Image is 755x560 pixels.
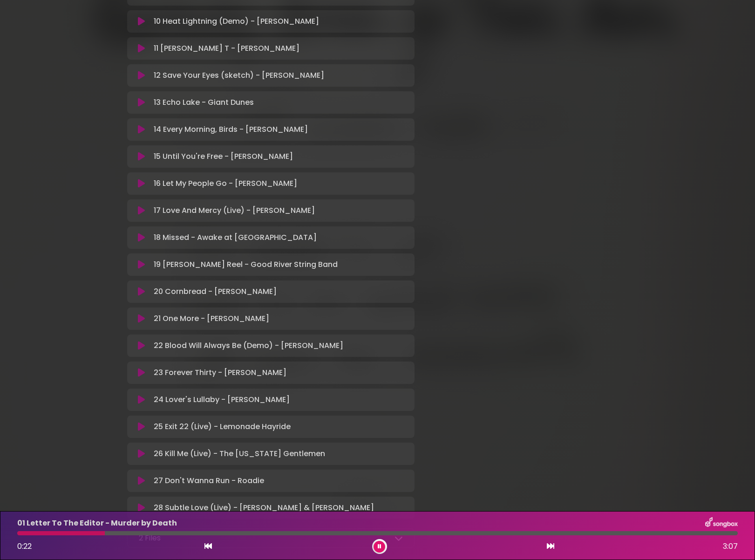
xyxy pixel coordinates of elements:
p: 21 One More - [PERSON_NAME] [154,313,269,324]
p: 15 Until You're Free - [PERSON_NAME] [154,151,293,162]
img: songbox-logo-white.png [705,517,738,529]
p: 16 Let My People Go - [PERSON_NAME] [154,178,297,189]
p: 28 Subtle Love (Live) - [PERSON_NAME] & [PERSON_NAME] [154,502,374,513]
p: 23 Forever Thirty - [PERSON_NAME] [154,367,286,378]
p: 26 Kill Me (Live) - The [US_STATE] Gentlemen [154,448,325,459]
p: 12 Save Your Eyes (sketch) - [PERSON_NAME] [154,70,324,81]
p: 27 Don't Wanna Run - Roadie [154,475,264,486]
span: 0:22 [17,541,32,552]
p: 14 Every Morning, Birds - [PERSON_NAME] [154,124,308,135]
span: 3:07 [723,541,738,552]
p: 11 [PERSON_NAME] T - [PERSON_NAME] [154,43,299,54]
p: 18 Missed - Awake at [GEOGRAPHIC_DATA] [154,232,317,243]
p: 10 Heat Lightning (Demo) - [PERSON_NAME] [154,16,319,27]
p: 01 Letter To The Editor - Murder by Death [17,518,177,529]
p: 24 Lover's Lullaby - [PERSON_NAME] [154,394,290,405]
p: 22 Blood Will Always Be (Demo) - [PERSON_NAME] [154,340,343,351]
p: 17 Love And Mercy (Live) - [PERSON_NAME] [154,205,315,216]
p: 13 Echo Lake - Giant Dunes [154,97,254,108]
p: 19 [PERSON_NAME] Reel - Good River String Band [154,259,338,270]
p: 20 Cornbread - [PERSON_NAME] [154,286,277,297]
p: 25 Exit 22 (Live) - Lemonade Hayride [154,421,291,432]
